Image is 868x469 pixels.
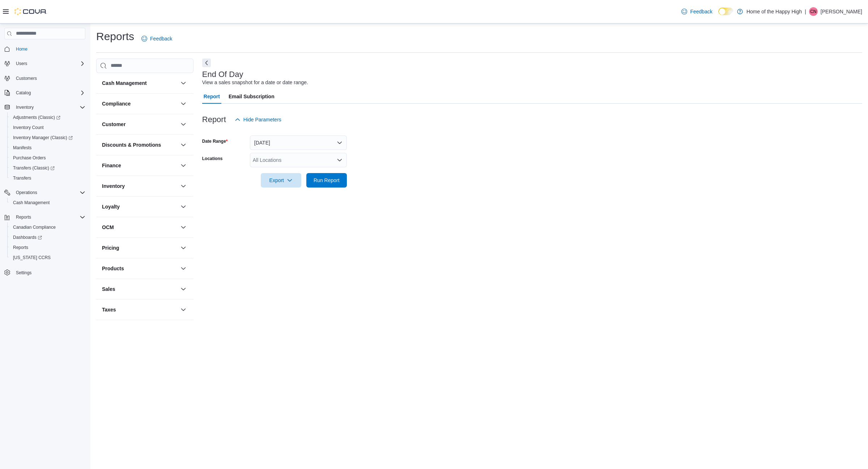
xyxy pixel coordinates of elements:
[179,141,188,149] button: Discounts & Promotions
[179,120,188,129] button: Customer
[7,198,88,208] button: Cash Management
[13,115,60,120] span: Adjustments (Classic)
[10,143,85,152] span: Manifests
[139,31,175,46] a: Feedback
[306,173,347,188] button: Run Report
[13,135,73,141] span: Inventory Manager (Classic)
[13,188,40,197] button: Operations
[13,74,85,83] span: Customers
[16,90,31,96] span: Catalog
[16,76,37,81] span: Customers
[102,265,178,272] button: Products
[314,177,340,184] span: Run Report
[13,103,37,112] button: Inventory
[102,265,124,272] h3: Products
[10,198,85,207] span: Cash Management
[678,4,715,19] a: Feedback
[746,7,802,16] p: Home of the Happy High
[10,164,58,172] a: Transfers (Classic)
[10,253,54,262] a: [US_STATE] CCRS
[102,224,178,231] button: OCM
[13,155,46,161] span: Purchase Orders
[16,270,31,276] span: Settings
[202,79,308,86] div: View a sales snapshot for a date or date range.
[13,255,51,261] span: [US_STATE] CCRS
[102,141,161,149] h3: Discounts & Promotions
[13,165,55,171] span: Transfers (Classic)
[13,44,85,53] span: Home
[7,242,88,253] button: Reports
[179,264,188,273] button: Products
[13,74,40,83] a: Customers
[10,243,85,252] span: Reports
[102,182,178,190] button: Inventory
[229,89,275,104] span: Email Subscription
[10,133,85,142] span: Inventory Manager (Classic)
[102,203,120,210] h3: Loyalty
[13,234,42,240] span: Dashboards
[202,115,226,124] h3: Report
[13,59,30,68] button: Users
[202,138,228,144] label: Date Range
[10,154,85,162] span: Purchase Orders
[7,143,88,153] button: Manifests
[261,173,301,188] button: Export
[179,161,188,170] button: Finance
[102,79,147,87] h3: Cash Management
[179,305,188,314] button: Taxes
[102,121,178,128] button: Customer
[265,173,297,188] span: Export
[102,100,178,107] button: Compliance
[102,244,119,251] h3: Pricing
[13,145,31,151] span: Manifests
[7,163,88,173] a: Transfers (Classic)
[337,157,342,163] button: Open list of options
[13,188,85,197] span: Operations
[14,8,47,15] img: Cova
[250,135,347,150] button: [DATE]
[1,88,88,98] button: Catalog
[10,164,85,172] span: Transfers (Classic)
[179,223,188,232] button: OCM
[7,253,88,263] button: [US_STATE] CCRS
[13,103,85,112] span: Inventory
[1,188,88,198] button: Operations
[10,174,34,182] a: Transfers
[179,182,188,190] button: Inventory
[10,154,49,162] a: Purchase Orders
[13,89,85,97] span: Catalog
[13,224,56,230] span: Canadian Compliance
[10,223,85,232] span: Canadian Compliance
[13,125,44,130] span: Inventory Count
[10,233,85,242] span: Dashboards
[179,99,188,108] button: Compliance
[10,143,34,152] a: Manifests
[1,267,88,277] button: Settings
[690,8,712,15] span: Feedback
[179,244,188,252] button: Pricing
[13,45,30,53] a: Home
[16,214,31,220] span: Reports
[16,190,37,195] span: Operations
[13,59,85,68] span: Users
[179,79,188,87] button: Cash Management
[1,212,88,222] button: Reports
[96,29,134,44] h1: Reports
[102,306,116,313] h3: Taxes
[10,123,47,132] a: Inventory Count
[150,35,172,42] span: Feedback
[13,175,31,181] span: Transfers
[7,222,88,232] button: Canadian Compliance
[102,203,178,210] button: Loyalty
[16,46,27,52] span: Home
[16,61,27,66] span: Users
[102,182,125,190] h3: Inventory
[102,306,178,313] button: Taxes
[102,162,121,169] h3: Finance
[7,153,88,163] button: Purchase Orders
[809,7,818,16] div: Cassy Newton
[202,70,243,79] h3: End Of Day
[202,59,211,67] button: Next
[10,174,85,182] span: Transfers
